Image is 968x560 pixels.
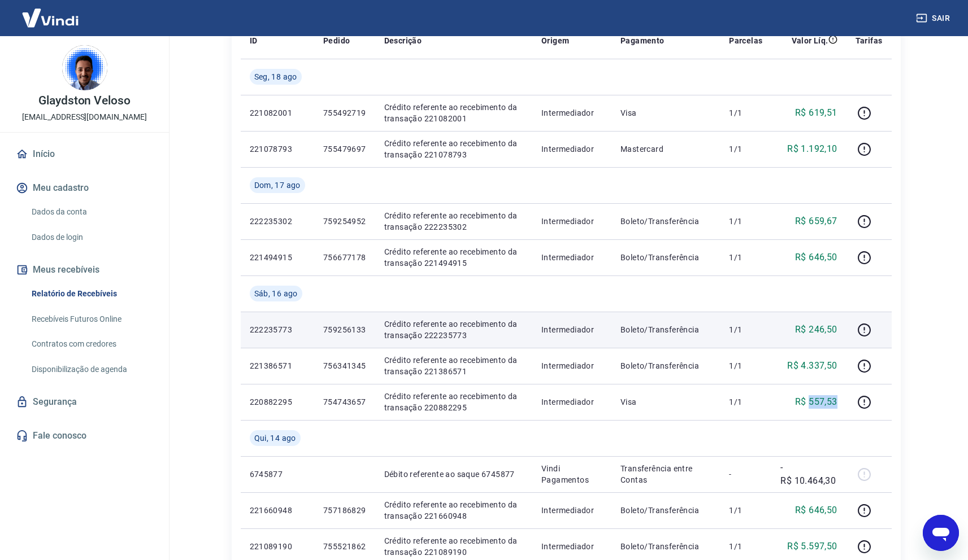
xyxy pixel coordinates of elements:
[250,505,305,516] p: 221660948
[14,257,155,282] button: Meus recebíveis
[323,216,366,227] p: 759254952
[795,504,837,517] p: R$ 646,50
[541,324,602,335] p: Intermediador
[250,35,258,46] p: ID
[14,423,155,448] a: Fale conosco
[27,308,155,331] a: Recebíveis Futuros Online
[541,35,569,46] p: Origem
[620,463,711,485] p: Transferência entre Contas
[14,390,155,414] a: Segurança
[729,107,762,119] p: 1/1
[384,469,523,480] p: Débito referente ao saque 6745877
[250,324,305,335] p: 222235773
[250,252,305,263] p: 221494915
[729,396,762,408] p: 1/1
[729,541,762,552] p: 1/1
[250,360,305,371] p: 221386571
[384,102,523,124] p: Crédito referente ao recebimento da transação 221082001
[795,251,837,264] p: R$ 646,50
[384,535,523,558] p: Crédito referente ao recebimento da transação 221089190
[384,499,523,522] p: Crédito referente ao recebimento da transação 221660948
[27,358,155,381] a: Disponibilização de agenda
[729,360,762,371] p: 1/1
[780,461,837,488] p: -R$ 10.464,30
[27,333,155,356] a: Contratos com credores
[620,252,711,263] p: Boleto/Transferência
[22,111,147,123] p: [EMAIL_ADDRESS][DOMAIN_NAME]
[729,324,762,335] p: 1/1
[729,143,762,155] p: 1/1
[62,45,107,90] img: 5de2d90f-417e-49ce-81f4-acb6f27a8e18.jpeg
[27,200,155,224] a: Dados da conta
[384,210,523,233] p: Crédito referente ao recebimento da transação 222235302
[14,142,155,167] a: Início
[729,252,762,263] p: 1/1
[541,463,602,485] p: Vindi Pagamentos
[323,35,350,46] p: Pedido
[250,143,305,155] p: 221078793
[620,360,711,371] p: Boleto/Transferência
[856,35,883,46] p: Tarifas
[795,323,837,336] p: R$ 246,50
[787,142,837,156] p: R$ 1.192,10
[541,396,602,408] p: Intermediador
[384,138,523,160] p: Crédito referente ao recebimento da transação 221078793
[620,216,711,227] p: Boleto/Transferência
[620,505,711,516] p: Boleto/Transferência
[323,360,366,371] p: 756341345
[620,541,711,552] p: Boleto/Transferência
[729,35,762,46] p: Parcelas
[620,107,711,119] p: Visa
[792,35,828,46] p: Valor Líq.
[620,396,711,408] p: Visa
[323,324,366,335] p: 759256133
[250,469,305,480] p: 6745877
[254,71,297,82] span: Seg, 18 ago
[541,143,602,155] p: Intermediador
[541,216,602,227] p: Intermediador
[795,215,837,228] p: R$ 659,67
[27,226,155,249] a: Dados de login
[27,282,155,305] a: Relatório de Recebíveis
[541,107,602,119] p: Intermediador
[541,360,602,371] p: Intermediador
[795,106,837,120] p: R$ 619,51
[923,515,959,551] iframe: Button to launch messaging window
[323,107,366,119] p: 755492719
[620,324,711,335] p: Boleto/Transferência
[787,359,837,373] p: R$ 4.337,50
[254,180,301,191] span: Dom, 17 ago
[384,355,523,377] p: Crédito referente ao recebimento da transação 221386571
[323,541,366,552] p: 755521862
[323,396,366,408] p: 754743657
[541,505,602,516] p: Intermediador
[384,318,523,341] p: Crédito referente ao recebimento da transação 222235773
[323,505,366,516] p: 757186829
[729,216,762,227] p: 1/1
[729,469,762,480] p: -
[729,505,762,516] p: 1/1
[384,35,422,46] p: Descrição
[620,143,711,155] p: Mastercard
[323,143,366,155] p: 755479697
[787,540,837,553] p: R$ 5.597,50
[254,288,298,299] span: Sáb, 16 ago
[541,541,602,552] p: Intermediador
[541,252,602,263] p: Intermediador
[620,35,665,46] p: Pagamento
[254,432,296,444] span: Qui, 14 ago
[14,176,155,200] button: Meu cadastro
[250,216,305,227] p: 222235302
[250,541,305,552] p: 221089190
[250,107,305,119] p: 221082001
[14,1,87,35] img: Vindi
[914,8,954,29] button: Sair
[795,395,837,409] p: R$ 557,53
[323,252,366,263] p: 756677178
[384,391,523,413] p: Crédito referente ao recebimento da transação 220882295
[384,246,523,269] p: Crédito referente ao recebimento da transação 221494915
[250,396,305,408] p: 220882295
[38,95,131,107] p: Glaydston Veloso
